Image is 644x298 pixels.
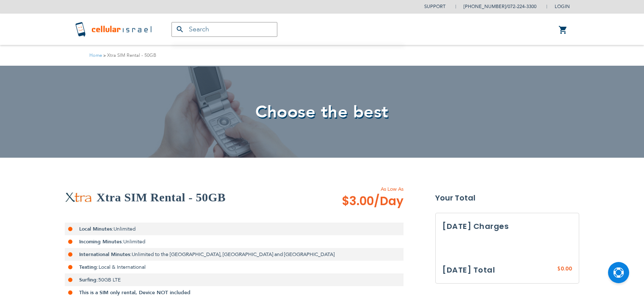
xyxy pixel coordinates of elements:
a: 072-224-3300 [508,3,536,10]
li: Local & International [65,261,404,273]
li: Unlimited [65,223,404,235]
span: 0.00 [561,265,572,272]
strong: Surfing: [79,276,98,283]
li: 50GB LTE [65,273,404,286]
span: $3.00 [342,193,404,210]
strong: International Minutes: [79,251,132,258]
li: Unlimited to the [GEOGRAPHIC_DATA], [GEOGRAPHIC_DATA] and [GEOGRAPHIC_DATA] [65,248,404,261]
span: /Day [374,193,404,210]
span: $ [557,265,561,273]
span: Login [555,3,570,10]
strong: This is a SIM only rental, Device NOT included [79,289,191,296]
h3: [DATE] Charges [442,220,572,233]
img: Cellular Israel [75,21,155,38]
strong: Texting: [79,264,99,270]
strong: Your Total [435,192,579,204]
a: [PHONE_NUMBER] [464,3,506,10]
li: Unlimited [65,235,404,248]
input: Search [171,22,277,37]
img: Xtra SIM Rental - 50GB [65,192,92,203]
span: Choose the best [255,100,389,124]
strong: Local Minutes: [79,226,113,232]
li: Xtra SIM Rental - 50GB [102,51,156,59]
li: / [455,0,536,13]
a: Support [424,3,445,10]
strong: Incoming Minutes: [79,238,123,245]
span: As Low As [319,185,404,193]
h2: Xtra SIM Rental - 50GB [97,189,226,206]
a: Home [89,52,102,58]
h3: [DATE] Total [442,264,495,276]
